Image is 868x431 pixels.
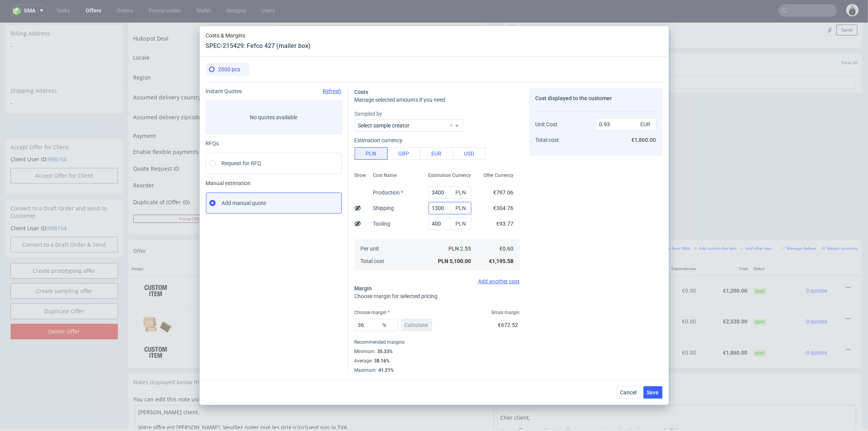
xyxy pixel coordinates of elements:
input: 0.00 [429,202,471,214]
a: View all [841,36,857,43]
button: Cancel [617,386,640,399]
span: Cancel [620,390,637,395]
span: 0 quotes [806,265,827,271]
button: PLN [355,147,388,160]
td: Enable flexible payments [133,124,273,139]
td: €0.00 [648,283,699,314]
span: Gross margin [492,309,520,316]
span: Source: [256,335,287,341]
div: Recommended margins [355,337,520,347]
td: €0.93 [560,314,596,344]
span: Per unit [361,246,380,252]
strong: 769035 [215,265,234,271]
span: PLN 2.55 [449,246,471,252]
th: Dependencies [648,240,699,253]
strong: 769055 [215,327,234,333]
span: PLN [454,218,470,229]
th: ID [212,240,253,253]
span: Fefco 427 (mailer box) [256,256,310,264]
label: Production [373,189,404,196]
a: Create sampling offer [11,260,118,276]
span: Manage selected amounts if you need [355,97,446,103]
span: PLN 5,100.00 [438,258,471,264]
label: Choose margin [355,310,390,315]
a: markdown [207,373,235,380]
a: 988154 [48,132,67,140]
span: Cost Name [373,172,397,178]
button: USD [453,147,486,160]
td: €1,860.00 [699,314,750,344]
th: Net Total [597,240,648,253]
span: €1,195.58 [489,258,514,264]
label: Tooling [373,221,391,227]
span: Sent [754,265,766,272]
a: Create prototyping offer [11,240,118,256]
small: Margin summary [822,223,857,228]
label: Estimation currency [355,137,403,143]
img: ico-item-custom-a8f9c3db6a5631ce2f509e228e8b95abde266dc4376634de7b166047de09ff05.png [136,258,175,277]
span: Save [647,390,659,395]
th: Status [750,240,785,253]
button: Send [836,2,857,12]
th: Unit Price [560,240,596,253]
span: Costs & Margins [206,32,311,39]
span: 2000 pcs [218,66,241,72]
img: 4098924-eco-mailer-box-black-outside-87923 [136,286,175,311]
td: Quote Request ID [133,139,273,157]
span: SPEC- 215415 [311,257,340,263]
span: Request for RFQ [222,159,262,167]
span: Manual estimation [206,180,342,186]
span: Mailer Box F71 [256,295,292,303]
td: Assumed delivery country [133,67,273,87]
th: Name [253,240,529,253]
a: 988154 [48,201,67,209]
td: €1.26 [560,283,596,314]
th: Total [699,240,750,253]
span: Cost displayed to the customer [536,95,612,101]
div: • Packhelp Zapier • Black • Eco • No foil [256,294,526,302]
span: Sent [754,296,766,302]
span: PLN [454,187,470,198]
strong: 769037 [215,295,234,302]
td: Payment [133,106,273,124]
span: - [11,19,118,27]
input: 0.00 [429,217,471,230]
small: Add line item from VMA [643,223,690,228]
span: - [11,76,118,84]
div: Billing Address [6,2,123,19]
img: Hokodo [202,126,208,132]
span: Offer Currency [484,172,514,178]
p: Client User ID: [11,201,118,209]
span: Total cost [536,137,559,143]
span: SPEC- 215429 [311,319,340,325]
td: Region [133,47,273,67]
img: ico-item-custom-a8f9c3db6a5631ce2f509e228e8b95abde266dc4376634de7b166047de09ff05.png [136,320,175,339]
span: Refresh [323,88,342,94]
td: €2,520.00 [699,283,750,314]
button: Single payment (default) [275,107,483,118]
td: 2000 [529,314,560,344]
td: €2,520.00 [597,283,648,314]
td: 2000 [529,252,560,283]
div: Average : [355,356,520,366]
button: GBP [387,147,420,160]
label: No quotes available [206,101,342,134]
span: Offer [133,225,146,231]
div: Convert to a Draft Order and send to Customer [6,177,123,201]
input: Only numbers [281,174,478,185]
div: Add another cost [355,278,520,284]
div: 41.21% [377,367,394,373]
span: % [381,320,397,330]
span: SPEC- 215416 [385,296,414,302]
span: Choose margin for selected pricing [355,293,438,299]
input: Type to create new task [509,53,856,65]
span: Total cost [361,258,385,264]
div: Minimum : [355,347,520,356]
label: Select sample creator [358,122,410,129]
td: Locale [133,27,273,47]
div: 35.33% [376,348,393,355]
label: Sampled by [355,110,520,118]
small: Manage dielines [781,223,816,228]
div: Custom • Custom [256,256,526,280]
td: €0.00 [648,314,699,344]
